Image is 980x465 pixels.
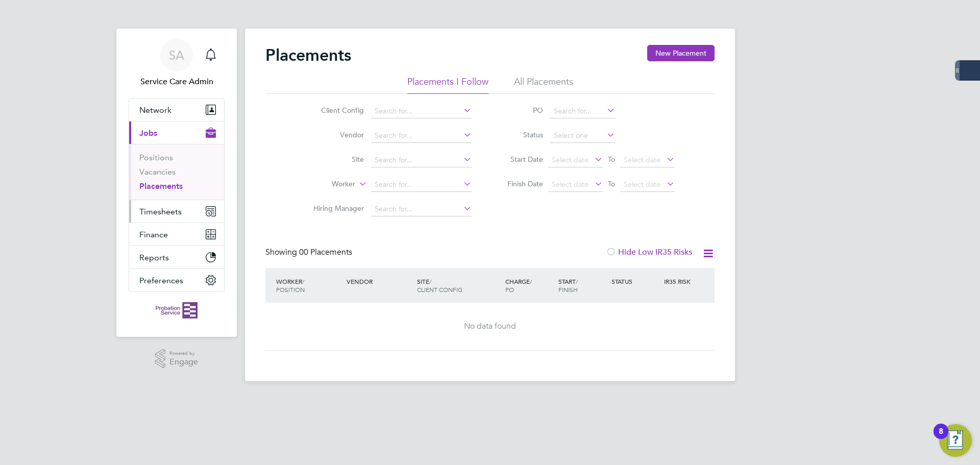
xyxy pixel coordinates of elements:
[558,277,578,293] span: / Finish
[417,277,462,293] span: / Client Config
[939,431,943,445] div: 8
[371,104,472,118] input: Search for...
[624,155,660,164] span: Select date
[371,202,472,216] input: Search for...
[265,45,351,65] h2: Placements
[129,223,224,246] button: Finance
[169,358,198,366] span: Engage
[505,277,532,293] span: / PO
[556,272,609,299] div: Start
[344,272,414,290] div: Vendor
[503,272,556,299] div: Charge
[371,129,472,143] input: Search for...
[129,39,225,88] a: SAService Care Admin
[139,253,169,262] span: Reports
[169,349,198,358] span: Powered by
[497,179,543,188] label: Finish Date
[129,76,225,88] span: Service Care Admin
[276,277,305,293] span: / Position
[139,207,182,216] span: Timesheets
[305,130,364,139] label: Vendor
[139,181,183,191] a: Placements
[139,105,171,115] span: Network
[407,76,488,94] li: Placements I Follow
[550,104,615,118] input: Search for...
[265,247,354,258] div: Showing
[297,179,355,189] label: Worker
[139,167,176,177] a: Vacancies
[497,155,543,164] label: Start Date
[156,302,197,319] img: probationservice-logo-retina.png
[305,204,364,213] label: Hiring Manager
[139,276,183,285] span: Preferences
[139,230,168,239] span: Finance
[169,48,184,62] span: SA
[274,272,344,299] div: Worker
[939,424,972,457] button: Open Resource Center, 8 new notifications
[514,76,573,94] li: All Placements
[550,129,615,143] input: Select one
[129,99,224,121] button: Network
[129,144,224,200] div: Jobs
[276,321,704,332] div: No data found
[305,106,364,115] label: Client Config
[606,247,692,257] label: Hide Low IR35 Risks
[609,272,662,290] div: Status
[414,272,503,299] div: Site
[552,180,589,189] span: Select date
[129,246,224,268] button: Reports
[552,155,589,164] span: Select date
[129,269,224,291] button: Preferences
[371,153,472,167] input: Search for...
[129,302,225,319] a: Go to home page
[624,180,660,189] span: Select date
[155,349,199,369] a: Powered byEngage
[661,272,697,290] div: IR35 Risk
[605,177,618,190] span: To
[299,247,352,257] span: 00 Placements
[116,29,237,337] nav: Main navigation
[647,45,715,61] button: New Placement
[605,153,618,166] span: To
[497,130,543,139] label: Status
[139,128,157,138] span: Jobs
[139,153,173,162] a: Positions
[305,155,364,164] label: Site
[129,200,224,223] button: Timesheets
[129,121,224,144] button: Jobs
[497,106,543,115] label: PO
[371,178,472,192] input: Search for...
